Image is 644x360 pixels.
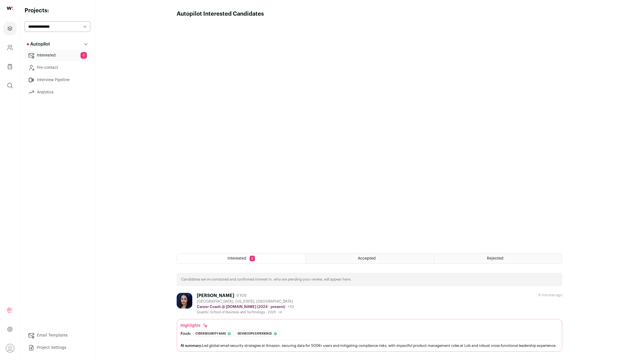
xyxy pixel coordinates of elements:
[306,253,434,263] a: Accepted
[287,305,294,309] span: +10
[25,62,90,73] a: Pre-contact
[181,277,351,282] p: Candidates we’ve contacted and confirmed interest in, who are pending your review, will appear here.
[228,257,246,260] span: Interested
[181,331,191,336] div: Finch:
[3,60,16,73] a: Company Lists
[181,343,558,349] div: Led global email security strategies at Amazon, securing data for 500K+ users and mitigating comp...
[25,39,90,50] button: Autopilot
[27,41,50,48] p: Autopilot
[197,310,294,314] div: Quantic School of Business and Technology - 2025
[80,52,87,59] span: 8
[3,41,16,54] a: Company and ATS Settings
[538,293,562,297] div: 8 minutes ago
[177,10,264,18] h1: Autopilot Interested Candidates
[25,50,90,61] a: Interested8
[434,253,562,263] a: Rejected
[25,74,90,86] a: Interview Pipeline
[25,342,90,353] a: Project Settings
[181,323,208,328] div: Highlights
[3,22,16,35] a: Projects
[181,344,202,347] span: AI summary:
[6,344,15,353] button: Open dropdown
[197,293,234,298] div: [PERSON_NAME]
[177,293,192,309] img: ec72818617e59d202d414e7dc4f70f592ba1e8e74f07579838f47fa138343a20.jpg
[250,256,255,261] span: 8
[278,310,282,314] span: +4
[7,7,13,10] img: wellfound-shorthand-0d5821cbd27db2630d0214b213865d53afaa358527fdda9d0ea32b1df1b89c2c.svg
[197,305,285,309] p: Career Coach @ [DOMAIN_NAME] (2024 - present)
[358,257,376,260] span: Accepted
[177,18,562,246] iframe: Autopilot Interested
[193,331,233,337] div: Cybersecurity saas
[487,257,503,260] span: Rejected
[25,87,90,98] a: Analytics
[197,299,294,304] div: [GEOGRAPHIC_DATA], [US_STATE], [GEOGRAPHIC_DATA]
[236,293,247,298] span: 9 YOE
[25,330,90,341] a: Email Templates
[177,293,562,352] a: [PERSON_NAME] 9 YOE [GEOGRAPHIC_DATA], [US_STATE], [GEOGRAPHIC_DATA] Career Coach @ [DOMAIN_NAME]...
[236,331,280,337] div: Devsecops experience
[25,7,90,15] h2: Projects:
